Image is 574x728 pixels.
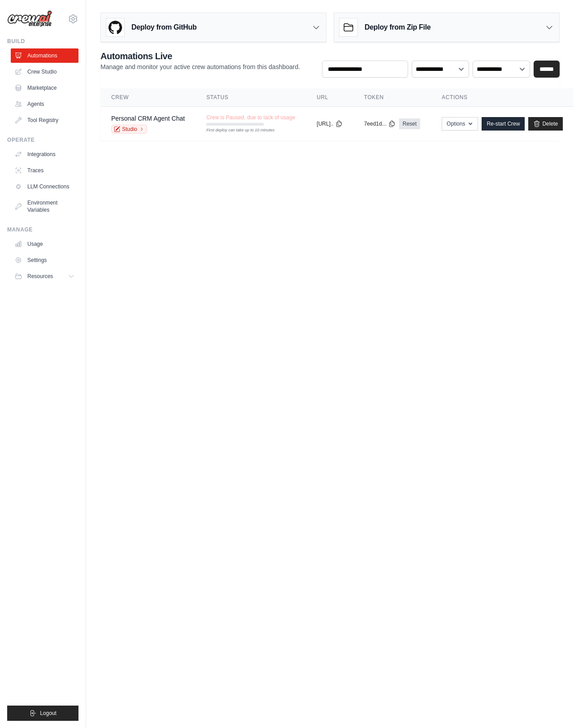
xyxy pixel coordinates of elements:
span: Logout [40,710,57,717]
a: Settings [11,253,78,267]
a: Usage [11,237,78,251]
h3: Deploy from GitHub [131,22,196,33]
a: LLM Connections [11,179,78,194]
a: Crew Studio [11,65,78,79]
img: Logo [7,10,52,27]
th: Token [353,88,431,107]
button: Logout [7,706,78,721]
span: Crew is Paused, due to lack of usage [206,114,295,121]
th: Crew [100,88,196,107]
div: First deploy can take up to 10 minutes [206,127,264,134]
div: Operate [7,136,78,144]
button: 7eed1d... [364,120,396,127]
h3: Deploy from Zip File [365,22,430,33]
a: Marketplace [11,81,78,95]
div: Manage [7,226,78,233]
a: Automations [11,48,78,63]
th: URL [306,88,353,107]
th: Status [196,88,306,107]
a: Traces [11,163,78,178]
a: Reset [399,118,420,129]
a: Re-start Crew [482,117,525,131]
a: Studio [111,125,147,134]
a: Tool Registry [11,113,78,127]
th: Actions [431,88,574,107]
img: GitHub Logo [106,18,124,36]
a: Agents [11,97,78,111]
span: Resources [27,273,53,280]
h2: Automations Live [100,50,300,62]
p: Manage and monitor your active crew automations from this dashboard. [100,62,300,71]
a: Environment Variables [11,196,78,217]
button: Options [442,117,478,131]
a: Delete [528,117,563,131]
div: Build [7,38,78,45]
button: Resources [11,269,78,283]
a: Integrations [11,147,78,161]
a: Personal CRM Agent Chat [111,115,185,122]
